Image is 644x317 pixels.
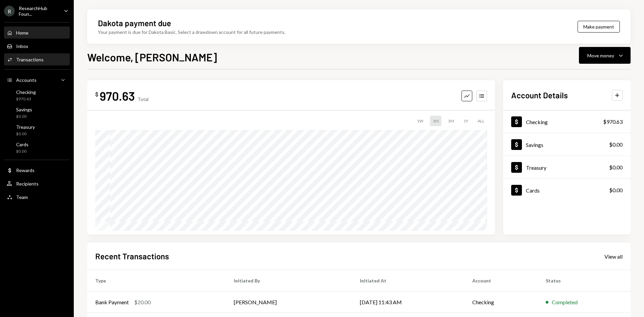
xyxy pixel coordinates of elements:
a: Treasury$0.00 [503,156,631,178]
a: View all [604,253,623,260]
td: Checking [464,292,538,313]
a: Cards$0.00 [503,179,631,201]
div: Dakota payment due [98,17,171,29]
div: ResearchHub Foun... [19,5,58,17]
a: Savings$0.00 [4,105,70,121]
div: Treasury [16,124,35,130]
a: Accounts [4,74,70,86]
div: $970.63 [603,118,623,126]
td: [DATE] 11:43 AM [352,292,464,313]
td: [PERSON_NAME] [226,292,352,313]
div: Accounts [16,77,37,83]
div: R [4,6,15,16]
div: Savings [16,107,32,112]
div: Checking [526,119,548,125]
a: Team [4,191,70,203]
div: Checking [16,89,36,95]
a: Rewards [4,164,70,176]
div: $0.00 [16,149,29,154]
div: $970.63 [16,96,36,102]
div: ALL [475,116,487,126]
div: $0.00 [609,163,623,171]
div: $0.00 [16,131,35,137]
button: Make payment [578,21,620,33]
th: Type [87,270,226,292]
h2: Recent Transactions [95,251,169,262]
a: Transactions [4,53,70,65]
div: Completed [552,298,578,306]
a: Checking$970.63 [503,110,631,133]
div: $0.00 [609,141,623,149]
div: 1W [414,116,426,126]
th: Status [538,270,631,292]
a: Checking$970.63 [4,87,70,103]
div: Treasury [526,164,546,171]
div: Rewards [16,167,35,173]
a: Cards$0.00 [4,140,70,156]
h1: Welcome, [PERSON_NAME] [87,50,217,64]
div: Transactions [16,57,44,62]
div: Inbox [16,43,28,49]
a: Home [4,27,70,39]
div: 970.63 [100,88,135,103]
div: $20.00 [134,298,151,306]
div: 1Y [461,116,471,126]
th: Account [464,270,538,292]
div: Savings [526,142,543,148]
div: Move money [587,52,614,59]
div: Cards [526,187,540,194]
div: Bank Payment [95,298,129,306]
div: Total [138,96,149,102]
div: Your payment is due for Dakota Basic. Select a drawdown account for all future payments. [98,29,285,36]
div: Cards [16,142,29,147]
div: 3M [445,116,457,126]
a: Inbox [4,40,70,52]
div: $0.00 [609,186,623,194]
th: Initiated By [226,270,352,292]
th: Initiated At [352,270,464,292]
div: Home [16,30,29,36]
div: View all [604,253,623,260]
a: Savings$0.00 [503,133,631,156]
div: $0.00 [16,114,32,119]
div: 1M [430,116,441,126]
button: Move money [579,47,631,64]
div: Team [16,194,28,200]
div: Recipients [16,181,39,187]
a: Recipients [4,177,70,190]
h2: Account Details [511,90,568,101]
div: $ [95,91,98,98]
a: Treasury$0.00 [4,122,70,138]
